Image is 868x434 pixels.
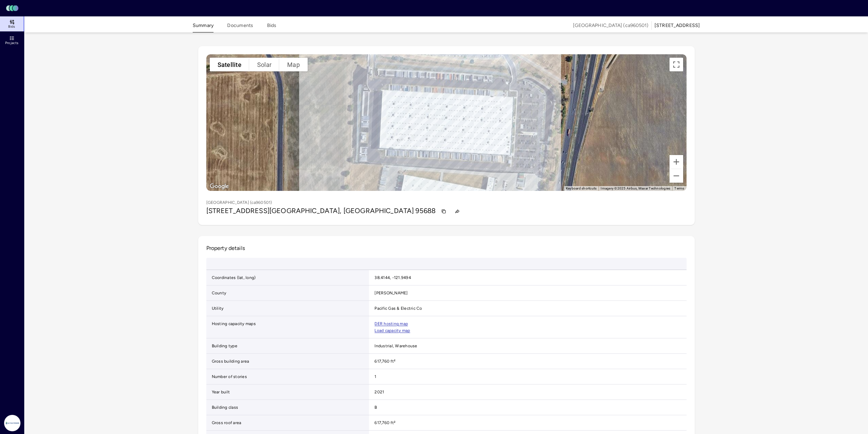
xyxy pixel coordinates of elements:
td: Number of stories [206,369,369,384]
h2: Property details [206,244,687,252]
td: Building type [206,338,369,354]
span: [STREET_ADDRESS] [206,207,269,215]
td: Utility [206,301,369,316]
td: Gross roof area [206,415,369,431]
img: Altus Power [4,415,20,431]
td: 617,760 ft² [369,354,686,369]
td: Pacific Gas & Electric Co [369,301,686,316]
td: Industrial, Warehouse [369,338,686,354]
button: Keyboard shortcuts [566,186,597,191]
td: Coordinates (lat, long) [206,270,369,285]
td: 38.4144, -121.9494 [369,270,686,285]
td: B [369,400,686,415]
span: [GEOGRAPHIC_DATA] (ca960501) [573,22,649,29]
span: [GEOGRAPHIC_DATA], [GEOGRAPHIC_DATA] 95688 [269,207,436,215]
span: Projects [5,41,18,45]
span: Imagery ©2025 Airbus, Maxar Technologies [601,186,670,190]
button: Zoom in [670,155,683,169]
a: DER hosting map [374,320,408,327]
button: Documents [227,22,253,32]
span: Bids [8,25,15,29]
td: Year built [206,384,369,400]
a: Terms (opens in new tab) [674,186,684,190]
td: [PERSON_NAME] [369,285,686,301]
a: Open this area in Google Maps (opens a new window) [208,182,231,191]
td: Building class [206,400,369,415]
button: Summary [193,22,214,32]
button: Show satellite imagery [210,58,249,71]
div: [STREET_ADDRESS] [654,22,700,29]
button: Show solar potential [249,58,279,71]
a: Load capacity map [374,327,410,334]
button: Zoom out [670,169,683,183]
td: 2021 [369,384,686,400]
td: Gross building area [206,354,369,369]
button: Bids [267,22,277,32]
button: Toggle fullscreen view [670,58,683,71]
p: [GEOGRAPHIC_DATA] (ca960501) [206,199,272,206]
td: 1 [369,369,686,384]
button: Show street map [279,58,308,71]
td: County [206,285,369,301]
td: Hosting capacity maps [206,316,369,338]
img: Google [208,182,231,191]
td: 617,760 ft² [369,415,686,431]
div: tabs [193,18,277,32]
